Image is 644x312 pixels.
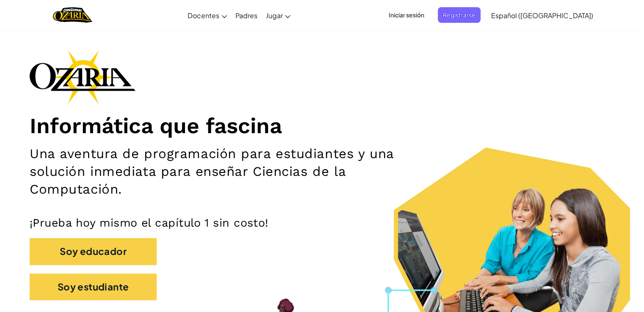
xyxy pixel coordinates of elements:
[53,6,92,24] img: Home
[30,112,614,139] h1: Informática que fascina
[188,11,219,20] span: Docentes
[491,11,593,20] span: Español ([GEOGRAPHIC_DATA])
[30,274,157,300] button: Soy estudiante
[53,6,92,24] a: Ozaria by CodeCombat logo
[183,4,231,27] a: Docentes
[384,7,429,23] button: Iniciar sesión
[487,4,597,27] a: Español ([GEOGRAPHIC_DATA])
[266,11,283,20] span: Jugar
[231,4,262,27] a: Padres
[30,50,135,104] img: Ozaria branding logo
[30,238,157,265] button: Soy educador
[438,7,481,23] button: Registrarse
[30,216,614,230] p: ¡Prueba hoy mismo el capítulo 1 sin costo!
[262,4,295,27] a: Jugar
[30,145,421,199] h2: Una aventura de programación para estudiantes y una solución inmediata para enseñar Ciencias de l...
